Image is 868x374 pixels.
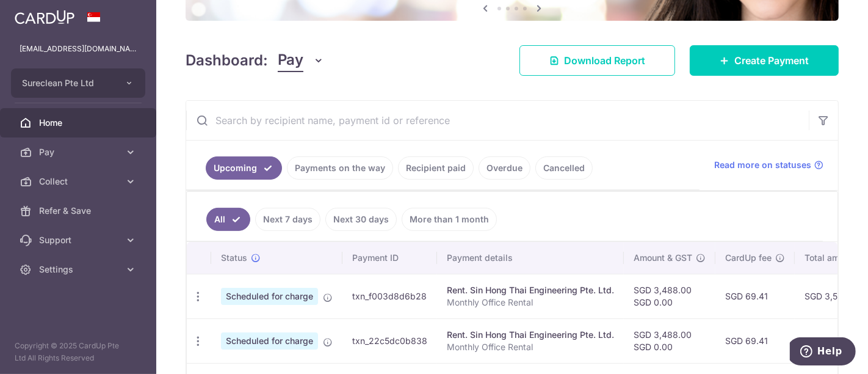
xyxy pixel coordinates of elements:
[715,318,795,363] td: SGD 69.41
[795,318,868,363] td: SGD 3,557.41
[402,208,497,231] a: More than 1 month
[206,156,282,180] a: Upcoming
[398,156,474,180] a: Recipient paid
[221,288,318,305] span: Scheduled for charge
[690,45,839,76] a: Create Payment
[20,43,137,55] p: [EMAIL_ADDRESS][DOMAIN_NAME]
[795,274,868,318] td: SGD 3,557.41
[715,274,795,318] td: SGD 69.41
[15,10,74,24] img: CardUp
[447,341,614,353] p: Monthly Office Rental
[186,101,809,140] input: Search by recipient name, payment id or reference
[790,337,856,368] iframe: Opens a widget where you can find more information
[447,329,614,341] div: Rent. Sin Hong Thai Engineering Pte. Ltd.
[39,263,120,276] span: Settings
[714,159,823,171] a: Read more on statuses
[278,49,303,72] span: Pay
[39,146,120,158] span: Pay
[39,175,120,188] span: Collect
[535,156,593,180] a: Cancelled
[342,318,437,363] td: txn_22c5dc0b838
[564,53,645,68] span: Download Report
[278,49,325,72] button: Pay
[325,208,397,231] a: Next 30 days
[479,156,530,180] a: Overdue
[39,205,120,217] span: Refer & Save
[221,332,318,350] span: Scheduled for charge
[734,53,809,68] span: Create Payment
[11,68,145,98] button: Sureclean Pte Ltd
[221,252,247,264] span: Status
[22,77,112,89] span: Sureclean Pte Ltd
[634,252,692,264] span: Amount & GST
[447,296,614,309] p: Monthly Office Rental
[39,234,120,246] span: Support
[437,242,624,274] th: Payment details
[714,159,811,171] span: Read more on statuses
[342,274,437,318] td: txn_f003d8d6b28
[287,156,393,180] a: Payments on the way
[39,117,120,129] span: Home
[624,274,715,318] td: SGD 3,488.00 SGD 0.00
[725,252,772,264] span: CardUp fee
[342,242,437,274] th: Payment ID
[624,318,715,363] td: SGD 3,488.00 SGD 0.00
[805,252,845,264] span: Total amt.
[519,45,675,76] a: Download Report
[206,208,250,231] a: All
[255,208,320,231] a: Next 7 days
[186,50,268,71] h4: Dashboard:
[447,284,614,296] div: Rent. Sin Hong Thai Engineering Pte. Ltd.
